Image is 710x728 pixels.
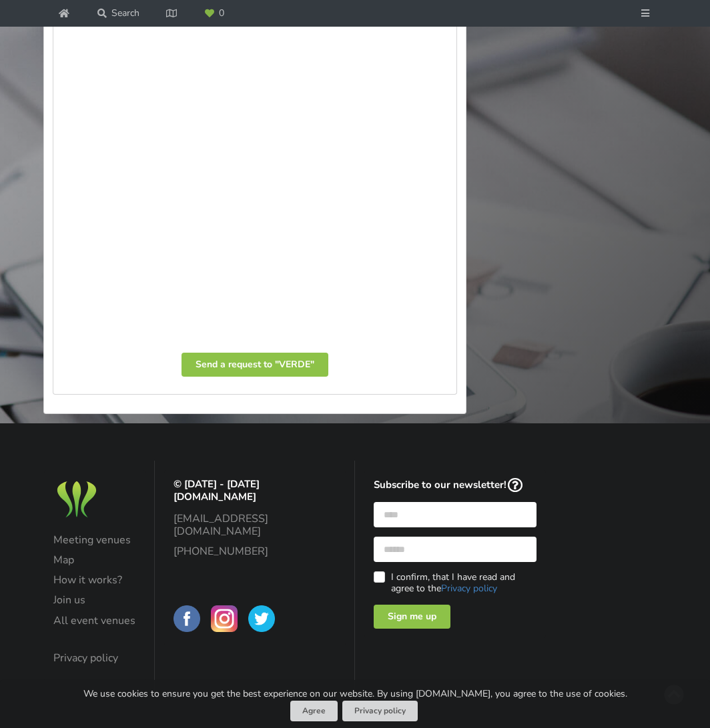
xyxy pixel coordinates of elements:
[53,554,136,566] a: Map
[53,478,100,521] img: Baltic Meeting Rooms
[290,701,338,721] button: Agree
[53,534,136,546] a: Meeting venues
[374,571,537,594] label: I confirm, that I have read and agree to the
[441,582,497,595] a: Privacy policy
[173,545,336,557] a: [PHONE_NUMBER]
[374,605,450,629] div: Sign me up
[374,478,537,493] p: Subscribe to our newsletter!
[53,594,136,606] a: Join us
[53,574,136,586] a: How it works?
[211,605,238,632] img: BalticMeetingRooms on Instagram
[219,9,224,18] span: 0
[88,1,148,25] a: Search
[173,513,336,537] a: [EMAIL_ADDRESS][DOMAIN_NAME]
[342,701,418,721] a: Privacy policy
[173,605,200,632] img: BalticMeetingRooms on Facebook
[182,353,328,377] button: Send a request to "VERDE"
[248,605,275,632] img: BalticMeetingRooms on Twitter
[53,652,136,664] a: Privacy policy
[173,478,336,504] p: © [DATE] - [DATE] [DOMAIN_NAME]
[53,615,136,627] a: All event venues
